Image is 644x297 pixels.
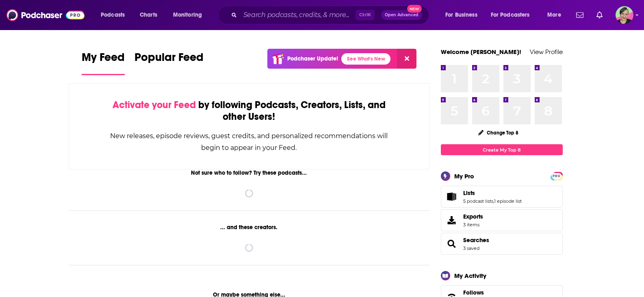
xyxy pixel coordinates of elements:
div: My Pro [454,172,474,180]
span: For Podcasters [491,9,530,21]
a: Exports [441,209,563,231]
span: Charts [140,9,157,21]
span: Logged in as LizDVictoryBelt [616,6,633,24]
button: open menu [95,9,135,22]
span: , [493,198,494,204]
span: New [407,5,422,13]
span: Searches [441,233,563,255]
button: open menu [486,9,542,22]
a: Charts [134,9,162,22]
a: Lists [444,191,460,202]
a: Popular Feed [134,50,204,75]
button: open menu [167,9,212,22]
button: open menu [440,9,488,22]
span: Popular Feed [134,50,204,69]
a: Searches [463,236,489,244]
a: Searches [444,238,460,249]
span: Exports [463,213,483,220]
a: Lists [463,189,522,197]
a: Follows [463,289,538,296]
div: New releases, episode reviews, guest credits, and personalized recommendations will begin to appe... [110,130,389,154]
button: Show profile menu [616,6,633,24]
a: My Feed [82,50,125,75]
a: Show notifications dropdown [573,8,587,22]
a: 3 saved [463,245,479,251]
span: Podcasts [101,9,125,21]
input: Search podcasts, credits, & more... [240,9,356,22]
div: Not sure who to follow? Try these podcasts... [69,169,430,176]
span: For Business [445,9,477,21]
div: ... and these creators. [69,224,430,231]
a: See What's New [341,53,390,65]
span: 3 items [463,222,483,228]
p: Podchaser Update! [287,55,338,62]
div: My Activity [454,272,486,280]
span: Monitoring [173,9,202,21]
span: Open Advanced [385,13,418,17]
span: Lists [441,186,563,208]
button: Change Top 8 [473,128,524,138]
a: 1 episode list [494,198,522,204]
span: PRO [552,173,562,179]
span: My Feed [82,50,125,69]
span: Activate your Feed [113,99,196,111]
a: Welcome [PERSON_NAME]! [441,48,521,56]
button: Open AdvancedNew [381,10,422,20]
div: by following Podcasts, Creators, Lists, and other Users! [110,99,389,123]
a: PRO [552,173,562,179]
img: User Profile [616,6,633,24]
a: Create My Top 8 [441,144,563,155]
span: Exports [444,215,460,226]
a: Show notifications dropdown [593,8,606,22]
img: Podchaser - Follow, Share and Rate Podcasts [7,7,85,23]
a: View Profile [530,48,563,56]
div: Search podcasts, credits, & more... [226,6,437,24]
span: Ctrl K [356,10,375,20]
a: 5 podcast lists [463,198,493,204]
span: More [547,9,561,21]
span: Follows [463,289,484,296]
span: Lists [463,189,475,197]
button: open menu [542,9,571,22]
